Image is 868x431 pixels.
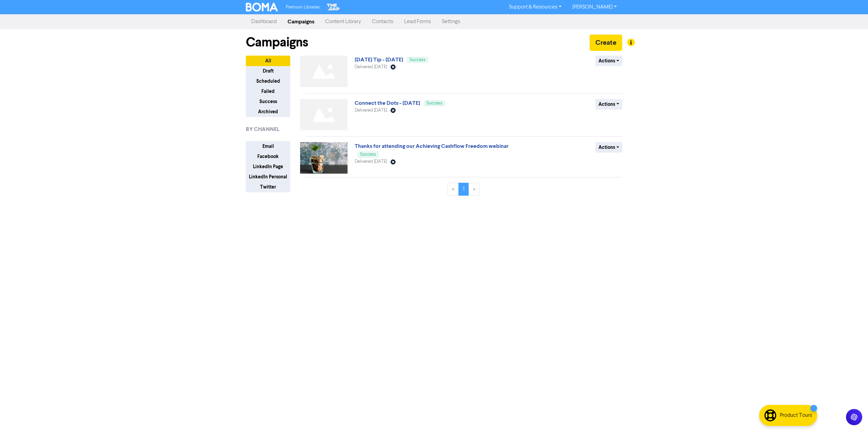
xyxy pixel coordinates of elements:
[355,159,387,164] span: Delivered [DATE]
[246,66,290,76] button: Draft
[410,58,426,62] span: Success
[590,35,622,51] button: Create
[355,65,387,69] span: Delivered [DATE]
[504,2,567,13] a: Support & Resources
[595,56,622,66] button: Actions
[286,5,320,9] span: Premium Libraries:
[355,143,509,150] a: Thanks for attending our Achieving Cashflow Freedom webinar
[360,152,376,157] span: Success
[246,151,290,162] button: Facebook
[246,76,290,86] button: Scheduled
[246,15,282,28] a: Dashboard
[367,15,399,28] a: Contacts
[246,3,278,12] img: BOMA Logo
[300,56,348,87] img: Not found
[246,172,290,182] button: LinkedIn Personal
[326,3,341,12] img: The Gap
[595,142,622,153] button: Actions
[246,161,290,172] button: LinkedIn Page
[355,56,403,63] a: [DATE] Tip - [DATE]
[458,183,469,196] a: Page 1 is your current page
[246,56,290,66] button: All
[246,182,290,192] button: Twitter
[246,125,279,133] span: BY CHANNEL
[246,106,290,117] button: Archived
[427,101,442,105] span: Success
[595,99,622,110] button: Actions
[246,96,290,107] button: Success
[300,99,348,131] img: Not found
[320,15,367,28] a: Content Library
[834,398,868,431] iframe: Chat Widget
[246,141,290,152] button: Email
[567,2,622,13] a: [PERSON_NAME]
[355,100,420,106] a: Connect the Dots - [DATE]
[399,15,436,28] a: Lead Forms
[282,15,320,28] a: Campaigns
[436,15,466,28] a: Settings
[246,86,290,97] button: Failed
[355,108,387,113] span: Delivered [DATE]
[300,142,348,174] img: image_1737414449993.jpg
[246,35,308,50] h1: Campaigns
